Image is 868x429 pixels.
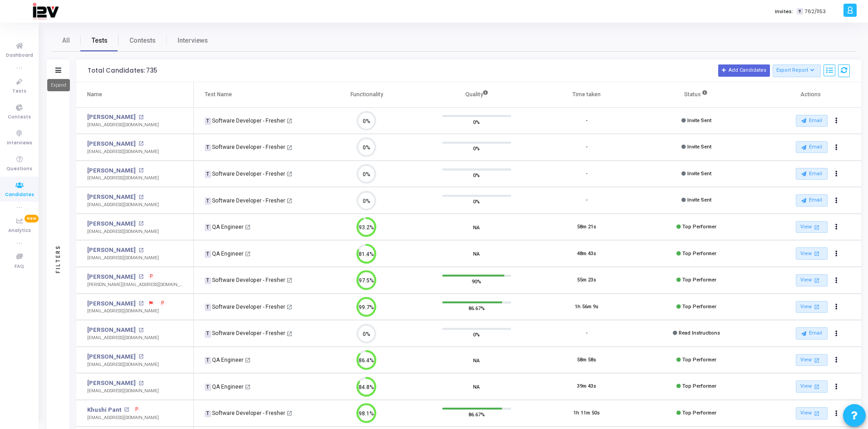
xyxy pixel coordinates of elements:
[87,361,159,368] div: [EMAIL_ADDRESS][DOMAIN_NAME]
[32,2,59,20] img: logo
[830,247,843,260] button: Actions
[472,277,481,286] span: 90%
[682,251,716,256] span: Top Performer
[687,144,711,150] span: Invite Sent
[205,329,285,337] div: Software Developer - Fresher
[796,380,828,393] a: View
[422,82,532,108] th: Quality
[682,304,716,310] span: Top Performer
[47,79,70,91] div: Expand
[473,249,480,258] span: NA
[679,330,720,336] span: Read Instructions
[8,227,31,235] span: Analytics
[205,118,211,125] span: T
[62,36,70,45] span: All
[205,224,211,231] span: T
[205,384,211,391] span: T
[796,274,828,286] a: View
[286,277,292,283] mat-icon: open_in_new
[796,221,828,233] a: View
[54,209,62,309] div: Filters
[797,8,803,15] span: T
[286,304,292,310] mat-icon: open_in_new
[286,410,292,416] mat-icon: open_in_new
[286,118,292,124] mat-icon: open_in_new
[205,197,211,205] span: T
[830,327,843,340] button: Actions
[830,221,843,233] button: Actions
[87,113,136,122] a: [PERSON_NAME]
[87,192,136,202] a: [PERSON_NAME]
[245,357,251,363] mat-icon: open_in_new
[577,250,596,258] div: 48m 43s
[473,171,480,180] span: 0%
[682,277,716,283] span: Top Performer
[138,195,143,200] mat-icon: open_in_new
[577,383,596,390] div: 39m 43s
[138,141,143,146] mat-icon: open_in_new
[87,255,159,261] div: [EMAIL_ADDRESS][DOMAIN_NAME]
[205,170,285,178] div: Software Developer - Fresher
[687,171,711,177] span: Invite Sent
[25,215,39,222] span: New
[586,330,587,337] div: -
[286,198,292,204] mat-icon: open_in_new
[830,274,843,287] button: Actions
[830,301,843,313] button: Actions
[586,143,587,151] div: -
[473,355,480,365] span: NA
[245,251,251,257] mat-icon: open_in_new
[796,354,828,366] a: View
[87,405,121,414] a: Khushi Pant
[205,171,211,178] span: T
[205,117,285,125] div: Software Developer - Fresher
[682,383,716,389] span: Top Performer
[473,330,480,339] span: 0%
[205,197,285,205] div: Software Developer - Fresher
[87,281,184,288] div: [PERSON_NAME][EMAIL_ADDRESS][DOMAIN_NAME]
[87,89,102,99] div: Name
[586,197,587,204] div: -
[245,224,251,230] mat-icon: open_in_new
[205,277,211,285] span: T
[88,67,157,74] div: Total Candidates: 735
[129,36,156,45] span: Contests
[473,382,480,391] span: NA
[473,144,480,153] span: 0%
[87,148,159,155] div: [EMAIL_ADDRESS][DOMAIN_NAME]
[6,165,32,173] span: Questions
[161,300,164,307] span: P
[473,197,480,206] span: 0%
[796,407,828,419] a: View
[205,251,211,258] span: T
[138,354,143,359] mat-icon: open_in_new
[205,357,211,364] span: T
[205,330,211,338] span: T
[813,303,821,311] mat-icon: open_in_new
[138,274,143,279] mat-icon: open_in_new
[796,141,828,153] button: Email
[718,64,770,76] button: Add Candidates
[682,410,716,416] span: Top Performer
[138,381,143,386] mat-icon: open_in_new
[796,327,828,339] button: Email
[687,197,711,203] span: Invite Sent
[751,82,861,108] th: Actions
[138,168,143,173] mat-icon: open_in_new
[286,145,292,151] mat-icon: open_in_new
[87,246,136,255] a: [PERSON_NAME]
[205,304,211,311] span: T
[205,144,211,152] span: T
[87,122,159,128] div: [EMAIL_ADDRESS][DOMAIN_NAME]
[5,191,34,199] span: Candidates
[312,82,422,108] th: Functionality
[92,36,108,45] span: Tests
[813,223,821,231] mat-icon: open_in_new
[796,194,828,206] button: Email
[87,325,136,335] a: [PERSON_NAME]
[205,303,285,311] div: Software Developer - Fresher
[138,248,143,253] mat-icon: open_in_new
[6,52,33,59] span: Dashboard
[682,224,716,230] span: Top Performer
